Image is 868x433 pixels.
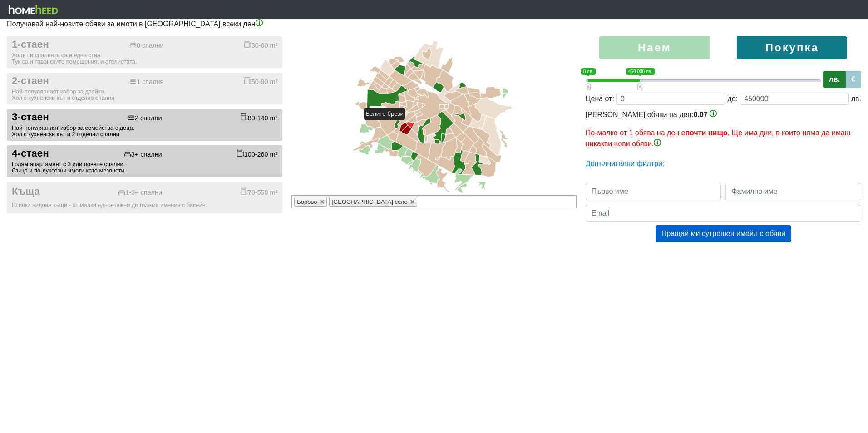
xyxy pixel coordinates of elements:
img: info-3.png [654,139,661,146]
button: Пращай ми сутрешен имейл с обяви [656,225,791,242]
button: Къща 1-3+ спални 70-550 m² Всички видове къщи - от малки едноетажни до големи имения с басейн. [7,182,282,213]
p: По-малко от 1 обява на ден е . Ще има дни, в които няма да имаш никакви нови обяви. [586,128,861,149]
span: 0.07 [694,111,708,118]
div: [PERSON_NAME] обяви на ден: [586,109,861,149]
div: 30-60 m² [244,40,278,49]
span: 0 лв. [581,68,596,75]
div: Холът и спалнята са в една стая. Тук са и таванските помещения, и ателиетата. [12,52,277,65]
div: 50-90 m² [244,77,278,86]
input: Първо име [586,183,721,200]
span: 450 000 лв. [626,68,655,75]
a: Допълнителни филтри: [586,160,665,167]
label: лв. [823,71,846,88]
input: Email [586,205,861,222]
p: Получавай най-новите обяви за имоти в [GEOGRAPHIC_DATA] всеки ден [7,19,861,30]
div: Голям апартамент с 3 или повече спални. Също и по-луксозни имоти като мезонети. [12,161,277,174]
b: почти нищо [685,129,727,137]
span: 4-стаен [12,148,49,160]
span: Борово [297,198,317,205]
div: Цена от: [586,93,614,104]
button: 1-стаен 0 спални 30-60 m² Холът и спалнята са в една стая.Тук са и таванските помещения, и ателие... [7,36,282,68]
img: info-3.png [256,19,263,26]
button: 2-стаен 1 спалня 50-90 m² Най-популярният избор за двойки.Хол с кухненски кът и отделна спалня [7,73,282,104]
button: 4-стаен 3+ спални 100-260 m² Голям апартамент с 3 или повече спални.Също и по-луксозни имоти като... [7,145,282,177]
div: 2 спални [128,114,162,122]
span: 2-стаен [12,75,49,87]
div: до: [727,93,738,104]
span: Къща [12,186,40,198]
div: 80-140 m² [241,113,278,122]
div: 0 спални [129,42,163,49]
span: 1-стаен [12,39,49,51]
div: 70-550 m² [241,187,278,197]
div: 1-3+ спални [118,189,162,197]
span: 3-стаен [12,111,49,123]
div: Най-популярният избор за двойки. Хол с кухненски кът и отделна спалня [12,89,277,101]
div: лв. [851,93,861,104]
div: Всички видове къщи - от малки едноетажни до големи имения с басейн. [12,202,277,208]
input: Фамилно име [725,183,861,200]
span: [GEOGRAPHIC_DATA] село [332,198,408,205]
div: 100-260 m² [237,149,278,158]
div: 1 спалня [129,78,163,86]
div: Най-популярният избор за семейства с деца. Хол с кухненски кът и 2 отделни спални [12,125,277,138]
img: info-3.png [710,110,717,117]
label: Покупка [737,36,847,59]
label: € [845,71,861,88]
label: Наем [599,36,710,59]
div: 3+ спални [124,151,162,158]
button: 3-стаен 2 спални 80-140 m² Най-популярният избор за семейства с деца.Хол с кухненски кът и 2 отде... [7,109,282,141]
